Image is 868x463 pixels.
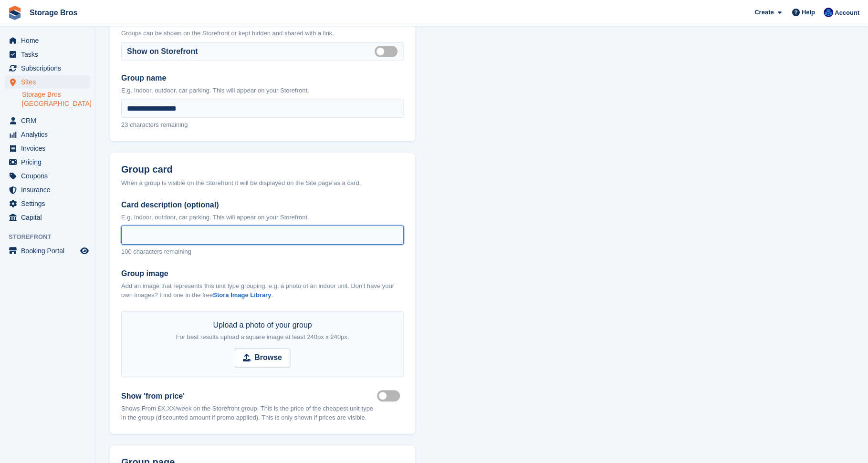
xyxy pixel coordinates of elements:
[21,128,78,141] span: Analytics
[213,291,271,298] a: Stora Image Library
[5,211,90,224] a: menu
[375,51,401,52] label: Is visible
[5,48,90,61] a: menu
[5,142,90,155] a: menu
[121,72,404,84] label: Group name
[121,86,404,95] p: E.g. Indoor, outdoor, car parking. This will appear on your Storefront.
[133,248,191,255] span: characters remaining
[254,352,282,363] strong: Browse
[5,155,90,169] a: menu
[21,183,78,196] span: Insurance
[5,34,90,47] a: menu
[121,199,404,211] label: Card description (optional)
[21,62,78,75] span: Subscriptions
[5,62,90,75] a: menu
[21,48,78,61] span: Tasks
[8,6,22,20] img: stora-icon-8386f47178a22dfd0bd8f6a31ec36ba5ce8667c1dd55bd0f319d3a0aa187defe.svg
[5,197,90,210] a: menu
[121,248,132,255] span: 100
[176,319,349,342] div: Upload a photo of your group
[79,245,90,257] a: Preview store
[5,169,90,183] a: menu
[21,169,78,183] span: Coupons
[824,8,833,17] img: Jamie O’Mara
[21,142,78,155] span: Invoices
[121,29,404,38] p: Groups can be shown on the Storefront or kept hidden and shared with a link.
[754,8,774,17] span: Create
[5,114,90,127] a: menu
[5,128,90,141] a: menu
[121,213,404,222] p: E.g. Indoor, outdoor, car parking. This will appear on your Storefront.
[21,114,78,127] span: CRM
[121,281,404,300] p: Add an image that represents this unit type grouping. e.g. a photo of an indoor unit. Don't have ...
[176,333,349,340] span: For best results upload a square image at least 240px x 240px.
[5,75,90,89] a: menu
[21,75,78,89] span: Sites
[21,155,78,169] span: Pricing
[127,46,198,57] label: Show on Storefront
[121,391,377,402] label: Show 'from price'
[121,121,128,128] span: 23
[121,164,404,175] h2: Group card
[5,183,90,196] a: menu
[21,211,78,224] span: Capital
[121,268,404,279] label: Group image
[5,244,90,257] a: menu
[377,395,404,396] label: Show lowest price
[835,8,859,18] span: Account
[121,404,377,422] p: Shows From £X.XX/week on the Storefront group. This is the price of the cheapest unit type in the...
[21,34,78,47] span: Home
[26,5,81,21] a: Storage Bros
[9,232,95,242] span: Storefront
[235,348,290,367] input: Browse
[130,121,188,128] span: characters remaining
[21,197,78,210] span: Settings
[802,8,815,17] span: Help
[21,244,78,257] span: Booking Portal
[22,90,90,108] a: Storage Bros [GEOGRAPHIC_DATA]
[121,178,404,188] div: When a group is visible on the Storefront it will be displayed on the Site page as a card.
